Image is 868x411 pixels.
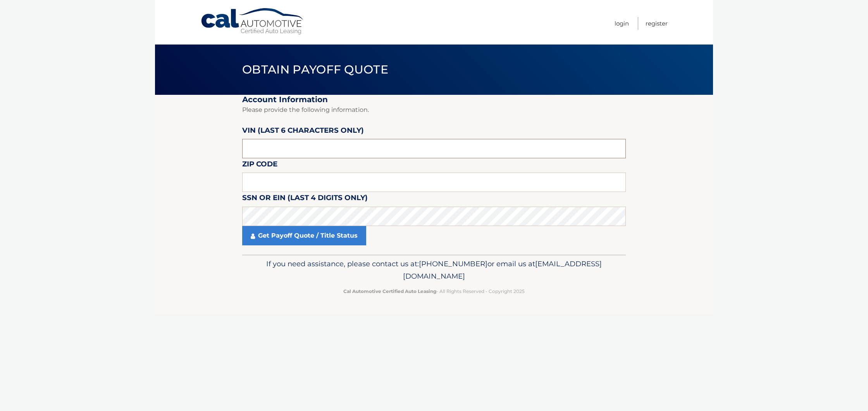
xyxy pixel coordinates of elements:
p: Please provide the following information. [242,104,626,115]
label: Zip Code [242,158,277,173]
span: Obtain Payoff Quote [242,62,388,77]
span: [PHONE_NUMBER] [419,259,487,268]
label: VIN (last 6 characters only) [242,125,364,139]
p: - All Rights Reserved - Copyright 2025 [247,287,621,295]
label: SSN or EIN (last 4 digits only) [242,192,368,206]
p: If you need assistance, please contact us at: or email us at [247,258,621,283]
a: Get Payoff Quote / Title Status [242,226,366,245]
strong: Cal Automotive Certified Auto Leasing [343,288,436,294]
a: Login [615,17,629,30]
a: Cal Automotive [200,8,305,35]
h2: Account Information [242,95,626,104]
a: Register [646,17,668,30]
